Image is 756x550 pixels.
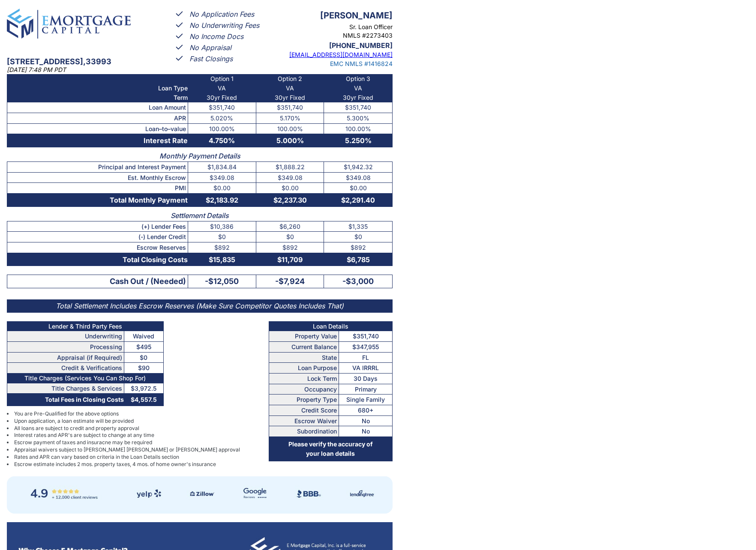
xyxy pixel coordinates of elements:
p: NMLS # 2273403 [269,31,393,40]
span: $2,237.30 [273,196,307,204]
th: Property Type [269,395,339,405]
span: $351,740 [209,104,235,111]
span: $2,291.40 [341,196,375,204]
span: $1,834.84 [207,163,237,170]
span: $0.00 [282,184,299,191]
span: $15,835 [209,255,235,264]
span: $495 [136,343,151,350]
span: 5.000% [276,136,304,145]
p: No Income Docs [189,31,243,42]
span: Escrow payment of taxes and insuracne may be required [14,439,152,446]
span: Rates and APR can vary based on criteria in the Loan Details section [14,454,179,461]
span: $0.00 [213,184,231,191]
span: 100.00% [209,125,235,132]
span: $892 [351,244,366,251]
p: [DATE] 7:48 PM PDT [7,66,131,74]
span: -$7,924 [275,277,305,286]
td: No [339,426,393,437]
span: You are Pre-Qualified for the above options [14,410,119,418]
span: 5.300% [347,114,369,122]
p: Sr. Loan Officer [269,23,393,31]
th: Loan Type [7,84,188,93]
th: Underwriting [7,331,124,342]
th: PMI [7,183,188,194]
td: 680+ [339,405,393,416]
td: No [339,415,393,426]
th: State [269,352,339,363]
th: APR [7,113,188,123]
span: $1,942.32 [344,163,373,170]
p: No Application Fees [189,9,254,20]
p: No Appraisal [189,42,231,53]
span: $1,888.22 [276,163,305,170]
a: [EMAIL_ADDRESS][DOMAIN_NAME] [289,51,393,58]
th: Please verify the accuracy of your loan details [269,437,392,461]
span: Escrow estimate includes 2 mos. property taxes, 4 mos. of home owner's insurance [14,461,216,468]
span: $0 [218,233,226,240]
td: Option 3 [324,74,393,84]
span: $11,709 [277,255,303,264]
th: Settlement Details [7,207,393,221]
p: [PHONE_NUMBER] [269,40,393,51]
td: VA [256,84,324,93]
th: Current Balance [269,341,339,352]
span: $347,955 [352,343,379,350]
th: Loan Amount [7,102,188,113]
span: $4,557.5 [131,396,157,403]
td: 30yr Fixed [188,93,256,102]
span: $0 [354,233,362,240]
span: -$12,050 [205,277,239,286]
span: $3,972.5 [131,385,156,392]
td: FL [339,352,393,363]
img: ratings.jpg [7,476,393,511]
span: $90 [138,364,150,371]
th: Lock Term [269,374,339,384]
span: $351,740 [277,104,303,111]
td: Primary [339,384,393,395]
span: 5.250% [345,136,372,145]
span: 100.00% [345,125,371,132]
th: Loan–to–value [7,123,188,134]
span: $2,183.92 [206,196,238,204]
th: (+) Lender Fees [7,221,188,232]
th: Cash Out / (Needed) [7,275,188,288]
span: $351,740 [353,332,379,340]
td: 30yr Fixed [256,93,324,102]
span: $892 [214,244,230,251]
span: $892 [282,244,298,251]
span: $349.08 [346,174,371,181]
span: $10,386 [210,223,234,230]
td: VA [188,84,256,93]
th: Appraisal (if Required) [7,352,124,363]
span: Appraisal waivers subject to [PERSON_NAME] [PERSON_NAME] or [PERSON_NAME] approval [14,446,240,454]
p: No Underwriting Fees [189,20,259,31]
span: $0 [286,233,294,240]
span: $0 [140,354,147,361]
th: Loan Details [269,321,392,331]
img: emc-logo-full.png [7,9,131,39]
th: Term [7,93,188,102]
td: Option 1 [188,74,256,84]
th: Lender & Third Party Fees [7,321,164,331]
th: Interest Rate [7,134,188,147]
span: 4.750% [209,136,235,145]
td: VA [324,84,393,93]
th: Credit & Verifications [7,363,124,374]
th: Escrow Waiver [269,415,339,426]
th: (-) Lender Credit [7,232,188,242]
th: Title Charges (Services You Can Shop For) [7,374,164,383]
th: Credit Score [269,405,339,416]
span: 5.170% [280,114,300,122]
th: Occupancy [269,384,339,395]
span: Upon application, a loan estimate will be provided [14,418,134,425]
td: 30yr Fixed [324,93,393,102]
td: Option 2 [256,74,324,84]
span: $349.08 [278,174,303,181]
p: Fast Closings [189,54,233,64]
th: Escrow Reserves [7,242,188,253]
span: $351,740 [345,104,371,111]
p: [STREET_ADDRESS] , 33993 [7,56,243,68]
th: Principal and Interest Payment [7,161,188,172]
th: Subordination [269,426,339,437]
th: Est. Monthly Escrow [7,172,188,183]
